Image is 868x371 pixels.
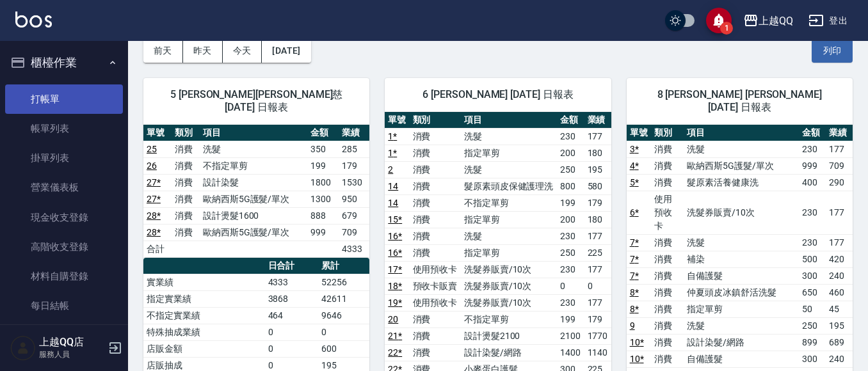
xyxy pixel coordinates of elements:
td: 設計染髮/網路 [684,334,799,351]
td: 230 [799,141,826,157]
td: 洗髮 [684,234,799,251]
td: 消費 [410,311,461,328]
p: 服務人員 [39,349,104,360]
span: 1 [720,22,733,35]
td: 指定單剪 [461,211,558,228]
td: 199 [557,311,584,328]
td: 消費 [651,334,684,351]
td: 950 [339,191,369,207]
td: 不指定單剪 [461,194,558,211]
th: 業績 [826,125,853,141]
td: 指定單剪 [684,301,799,317]
th: 類別 [410,112,461,129]
td: 消費 [651,234,684,251]
a: 排班表 [5,321,123,351]
td: 消費 [172,224,200,241]
img: Person [10,335,36,361]
td: 0 [265,324,319,340]
td: 250 [557,244,584,261]
a: 25 [147,144,157,154]
td: 709 [826,157,853,174]
td: 特殊抽成業績 [143,324,265,340]
td: 460 [826,284,853,301]
td: 999 [307,224,338,241]
td: 洗髮券販賣/10次 [684,191,799,234]
a: 14 [388,198,398,208]
td: 600 [318,340,369,357]
td: 230 [557,228,584,244]
td: 補染 [684,251,799,267]
th: 項目 [200,125,308,141]
td: 679 [339,207,369,224]
td: 4333 [265,274,319,290]
button: 今天 [223,39,262,63]
th: 金額 [557,112,584,129]
td: 指定實業績 [143,290,265,307]
td: 洗髮 [200,141,308,157]
td: 消費 [410,145,461,161]
td: 歐納西斯5G護髮/單次 [684,157,799,174]
td: 消費 [651,251,684,267]
a: 20 [388,314,398,324]
td: 0 [265,340,319,357]
th: 項目 [684,125,799,141]
button: 櫃檯作業 [5,46,123,79]
td: 1140 [584,344,611,361]
td: 285 [339,141,369,157]
td: 不指定單剪 [461,311,558,328]
td: 自備護髮 [684,267,799,284]
td: 9646 [318,307,369,324]
td: 0 [557,278,584,294]
td: 0 [318,324,369,340]
td: 實業績 [143,274,265,290]
td: 消費 [172,157,200,174]
td: 使用預收卡 [651,191,684,234]
td: 1300 [307,191,338,207]
td: 消費 [410,211,461,228]
td: 消費 [172,174,200,191]
td: 350 [307,141,338,157]
td: 消費 [651,284,684,301]
td: 888 [307,207,338,224]
td: 歐納西斯5G護髮/單次 [200,191,308,207]
td: 300 [799,267,826,284]
td: 230 [557,294,584,311]
td: 230 [557,261,584,278]
span: 5 [PERSON_NAME][PERSON_NAME]慈 [DATE] 日報表 [159,88,354,114]
td: 仲夏頭皮冰鎮舒活洗髮 [684,284,799,301]
th: 日合計 [265,258,319,274]
th: 業績 [339,125,369,141]
td: 消費 [651,317,684,334]
td: 42611 [318,290,369,307]
td: 1770 [584,328,611,344]
td: 199 [557,194,584,211]
td: 1400 [557,344,584,361]
td: 髮原素活養健康洗 [684,174,799,191]
td: 洗髮 [461,128,558,145]
td: 195 [826,317,853,334]
th: 項目 [461,112,558,129]
td: 0 [584,278,611,294]
button: 上越QQ [738,8,798,34]
button: 昨天 [183,39,223,63]
th: 金額 [307,125,338,141]
td: 洗髮 [684,317,799,334]
td: 1800 [307,174,338,191]
td: 預收卡販賣 [410,278,461,294]
td: 3868 [265,290,319,307]
td: 使用預收卡 [410,261,461,278]
td: 洗髮 [461,161,558,178]
td: 230 [799,191,826,234]
td: 180 [584,211,611,228]
button: [DATE] [262,39,310,63]
td: 230 [799,234,826,251]
td: 洗髮券販賣/10次 [461,294,558,311]
button: 前天 [143,39,183,63]
td: 300 [799,351,826,367]
td: 消費 [172,207,200,224]
th: 類別 [172,125,200,141]
a: 營業儀表板 [5,173,123,202]
span: 6 [PERSON_NAME] [DATE] 日報表 [400,88,595,101]
td: 195 [584,161,611,178]
button: save [706,8,732,33]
